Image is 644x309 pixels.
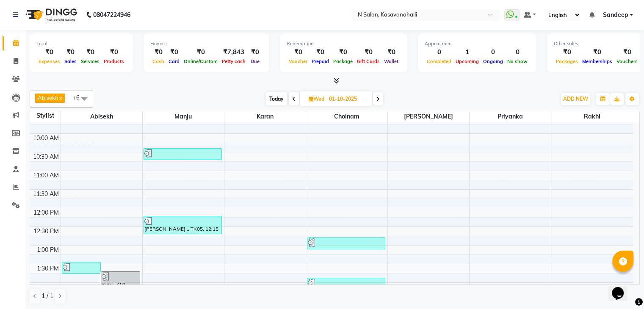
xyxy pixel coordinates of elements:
[31,190,61,199] div: 11:30 AM
[35,264,61,273] div: 1:30 PM
[35,283,61,292] div: 2:00 PM
[614,47,640,57] div: ₹0
[102,47,126,57] div: ₹0
[388,111,469,122] span: [PERSON_NAME]
[425,40,530,47] div: Appointment
[554,58,580,64] span: Packages
[505,58,530,64] span: No show
[382,58,401,64] span: Wallet
[30,111,61,120] div: Stylist
[36,58,62,64] span: Expenses
[73,94,86,101] span: +6
[563,96,588,102] span: ADD NEW
[453,47,481,57] div: 1
[36,47,62,57] div: ₹0
[307,278,385,286] div: Ajay, TK07, 01:55 PM-02:10 PM, Nail Cut & File -100 (₹100)
[355,58,382,64] span: Gift Cards
[249,58,262,64] span: Due
[62,47,79,57] div: ₹0
[79,47,102,57] div: ₹0
[307,96,326,102] span: Wed
[31,152,61,161] div: 10:30 AM
[62,58,79,64] span: Sales
[93,3,130,27] b: 08047224946
[603,11,628,19] span: Sandeep
[32,208,61,217] div: 12:00 PM
[220,47,248,57] div: ₹7,843
[61,111,142,122] span: Abisekh
[287,47,310,57] div: ₹0
[32,227,61,236] div: 12:30 PM
[608,275,636,301] iframe: chat widget
[481,47,505,57] div: 0
[35,246,61,254] div: 1:00 PM
[166,47,182,57] div: ₹0
[31,134,61,143] div: 10:00 AM
[166,58,182,64] span: Card
[150,40,263,47] div: Finance
[22,3,80,27] img: logo
[614,58,640,64] span: Vouchers
[425,47,453,57] div: 0
[38,94,58,101] span: Abisekh
[505,47,530,57] div: 0
[382,47,401,57] div: ₹0
[182,58,220,64] span: Online/Custom
[150,47,166,57] div: ₹0
[551,111,633,122] span: Rakhi
[580,58,614,64] span: Memberships
[310,58,331,64] span: Prepaid
[554,47,580,57] div: ₹0
[41,292,53,301] span: 1 / 1
[266,92,287,105] span: Today
[31,171,61,180] div: 11:00 AM
[79,58,102,64] span: Services
[58,94,62,101] a: x
[331,47,355,57] div: ₹0
[355,47,382,57] div: ₹0
[481,58,505,64] span: Ongoing
[248,47,263,57] div: ₹0
[580,47,614,57] div: ₹0
[331,58,355,64] span: Package
[144,149,221,160] div: [PERSON_NAME], TK03, 10:25 AM-10:45 AM, [PERSON_NAME] (₹200)
[561,93,590,105] button: ADD NEW
[101,272,140,289] div: jeyp, TK01, 01:45 PM-02:15 PM, Men Hair Cut Basic
[287,58,310,64] span: Voucher
[102,58,126,64] span: Products
[310,47,331,57] div: ₹0
[182,47,220,57] div: ₹0
[36,40,126,47] div: Total
[306,111,387,122] span: Choinam
[287,40,401,47] div: Redemption
[326,93,369,105] input: 2025-10-01
[307,238,385,249] div: Purvi ., TK06, 12:50 PM-01:10 PM, Chin Wax-100 (₹100),Women Upperlip Threading (₹50)
[150,58,166,64] span: Cash
[220,58,248,64] span: Petty cash
[470,111,551,122] span: Priyanka
[62,262,101,273] div: jeyp, TK01, 01:30 PM-01:50 PM, [PERSON_NAME]
[453,58,481,64] span: Upcoming
[144,216,221,234] div: [PERSON_NAME] ., TK05, 12:15 PM-12:45 PM, Hair Trim With Wash (₹599)
[224,111,306,122] span: Karan
[143,111,224,122] span: Manju
[425,58,453,64] span: Completed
